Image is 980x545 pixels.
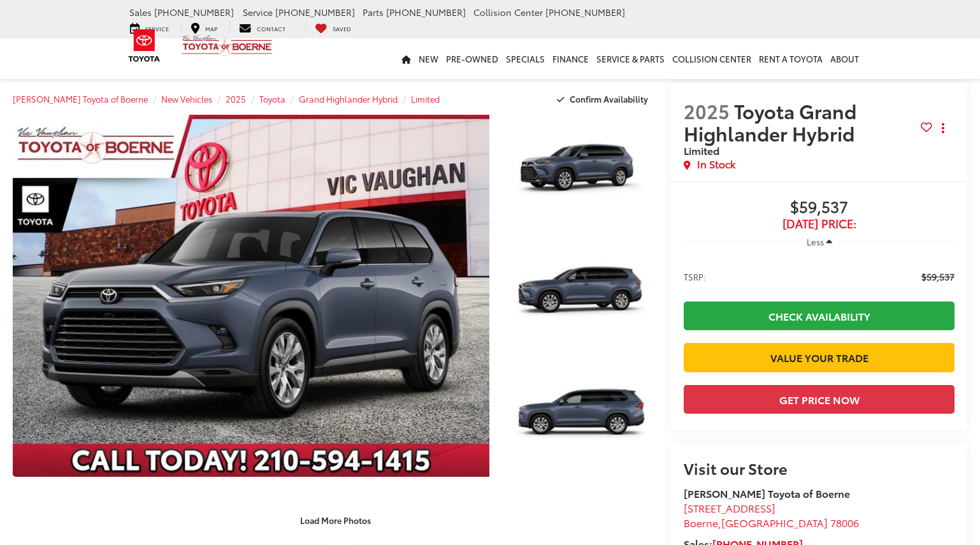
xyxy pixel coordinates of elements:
button: Confirm Availability [550,88,659,110]
a: Service & Parts: Opens in a new tab [593,38,668,79]
span: $59,537 [684,198,955,217]
a: My Saved Vehicles [305,21,361,34]
button: Less [800,230,839,253]
img: 2025 Toyota Grand Highlander Hybrid Limited [502,360,660,478]
img: Toyota [120,25,168,66]
span: [PHONE_NUMBER] [545,6,625,18]
span: Boerne [684,515,718,530]
span: In Stock [697,157,735,171]
button: Load More Photos [291,509,380,532]
a: 2025 [226,93,246,105]
a: Grand Highlander Hybrid [299,93,398,105]
a: Home [398,38,415,79]
a: Expand Photo 0 [13,115,489,477]
a: Rent a Toyota [755,38,826,79]
a: Service [120,21,178,34]
a: Expand Photo 2 [503,238,658,354]
span: [PHONE_NUMBER] [154,6,234,18]
img: 2025 Toyota Grand Highlander Hybrid Limited [8,113,494,478]
span: [DATE] Price: [684,217,955,230]
span: $59,537 [921,270,955,283]
span: Saved [333,24,351,33]
a: Pre-Owned [442,38,502,79]
span: 2025 [684,97,730,124]
a: New Vehicles [161,93,212,105]
img: 2025 Toyota Grand Highlander Hybrid Limited [502,113,660,232]
span: 78006 [830,515,859,530]
a: Specials [502,38,549,79]
span: Collision Center [473,6,543,18]
strong: [PERSON_NAME] Toyota of Boerne [684,486,850,500]
h2: Visit our Store [684,460,955,476]
a: Value Your Trade [684,343,955,372]
a: Limited [411,93,440,105]
a: Check Availability [684,302,955,330]
span: [PHONE_NUMBER] [275,6,355,18]
span: TSRP: [684,270,706,283]
a: Expand Photo 3 [503,361,658,477]
img: 2025 Toyota Grand Highlander Hybrid Limited [502,236,660,355]
span: Sales [129,6,152,18]
a: Contact [229,21,295,34]
button: Get Price Now [684,385,955,414]
a: Collision Center [668,38,755,79]
span: Less [807,236,824,247]
a: About [826,38,863,79]
span: [GEOGRAPHIC_DATA] [721,515,828,530]
span: [STREET_ADDRESS] [684,500,775,515]
img: Vic Vaughan Toyota of Boerne [182,34,273,57]
a: [STREET_ADDRESS] Boerne,[GEOGRAPHIC_DATA] 78006 [684,500,859,530]
button: Actions [932,117,955,140]
span: Toyota Grand Highlander Hybrid [684,97,859,147]
span: Limited [684,143,719,157]
span: [PHONE_NUMBER] [386,6,466,18]
span: dropdown dots [942,123,944,133]
a: [PERSON_NAME] Toyota of Boerne [13,93,148,105]
a: Toyota [259,93,285,105]
span: , [684,515,859,530]
a: Finance [549,38,593,79]
span: Service [243,6,273,18]
span: Confirm Availability [570,93,648,105]
a: Map [181,21,227,34]
a: New [415,38,442,79]
a: Expand Photo 1 [503,115,658,231]
span: Parts [363,6,384,18]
